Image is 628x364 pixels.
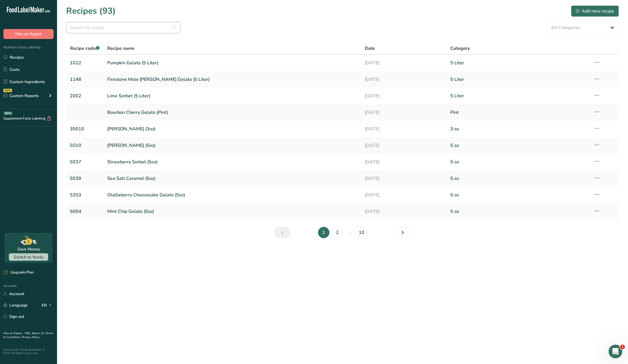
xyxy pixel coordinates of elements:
[107,156,358,168] a: Strawberry Sorbet (5oz)
[42,302,54,309] div: EN
[70,57,100,69] a: 1022
[3,300,28,310] a: Language
[14,254,43,260] span: Switch to Yearly
[365,189,444,201] a: [DATE]
[274,227,291,238] a: Previous page
[450,45,470,52] span: Category
[450,172,586,184] a: 5 oz
[107,123,358,135] a: [PERSON_NAME] (3oz)
[365,106,444,118] a: [DATE]
[365,172,444,184] a: [DATE]
[70,156,100,168] a: 5037
[107,139,358,151] a: [PERSON_NAME] (5oz)
[70,90,100,102] a: 2002
[107,106,358,118] a: Bourbon Cherry Gelato (Pint)
[32,331,45,335] a: About Us .
[9,253,48,261] button: Switch to Yearly
[365,156,444,168] a: [DATE]
[3,348,54,355] div: Powered By FoodLabelMaker © 2025 All Rights Reserved
[576,8,614,15] div: Add new recipe
[70,172,100,184] a: 5039
[66,5,116,17] h1: Recipes (93)
[450,156,586,168] a: 5 oz
[365,123,444,135] a: [DATE]
[332,227,343,238] a: Page 2.
[365,90,444,102] a: [DATE]
[70,45,100,52] span: Recipe code
[450,123,586,135] a: 3 oz
[70,123,100,135] a: 30010
[450,205,586,217] a: 5 oz
[450,139,586,151] a: 5 oz
[3,331,53,339] a: Terms & Conditions .
[107,205,358,217] a: Mint Chip Gelato (5oz)
[356,227,367,238] a: Page 10.
[3,89,12,92] div: NEW
[3,93,39,99] div: Custom Reports
[450,106,586,118] a: Pint
[107,189,358,201] a: Olallieberry Cheesecake Gelato (5oz)
[107,90,358,102] a: Lime Sorbet (5 Liter)
[70,205,100,217] a: 5004
[4,112,13,115] div: BETA
[107,57,358,69] a: Pumpkin Gelato (5 Liter)
[450,73,586,85] a: 5 Liter
[450,189,586,201] a: 5 oz
[70,73,100,85] a: 1148
[365,73,444,85] a: [DATE]
[571,5,619,17] button: Add new recipe
[450,57,586,69] a: 5 Liter
[70,189,100,201] a: 5253
[107,45,135,52] span: Recipe name
[66,22,180,33] input: Search for recipe
[22,335,40,339] a: Privacy Policy
[107,73,358,85] a: Firestone Mole [PERSON_NAME] Gelato (5 Liter)
[450,90,586,102] a: 5 Liter
[394,227,411,238] a: Next page
[70,139,100,151] a: 5010
[365,139,444,151] a: [DATE]
[107,172,358,184] a: Sea Salt Caramel (5oz)
[365,45,375,52] span: Date
[620,345,625,349] span: 1
[17,246,40,252] div: Save Money
[3,29,54,39] button: Hire an Expert
[3,270,34,275] div: Upgrade Plan
[609,345,622,358] iframe: Intercom live chat
[3,331,24,335] a: Hire an Expert .
[365,57,444,69] a: [DATE]
[365,205,444,217] a: [DATE]
[25,331,32,335] a: FAQ .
